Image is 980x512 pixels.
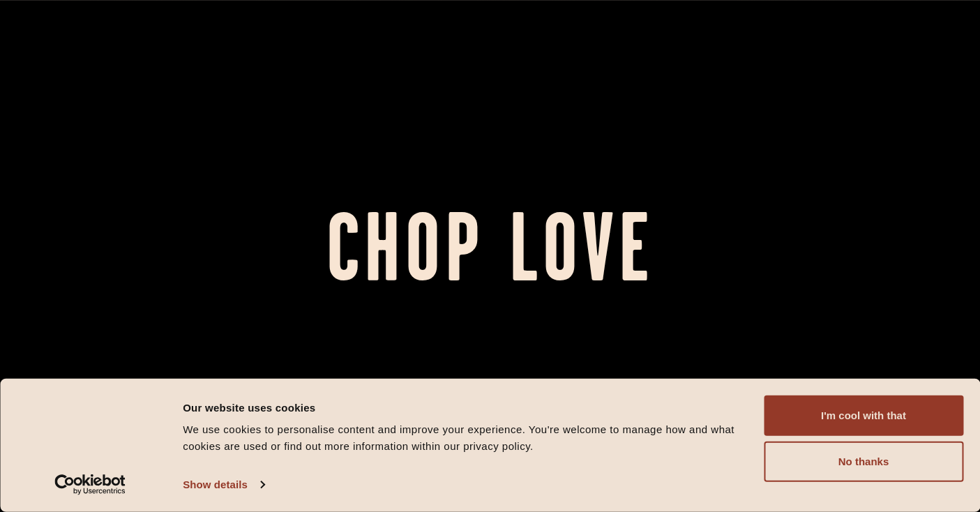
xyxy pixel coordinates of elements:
[29,474,151,495] a: Usercentrics Cookiebot - opens in a new window
[764,442,963,482] button: No thanks
[764,396,963,436] button: I'm cool with that
[183,421,748,455] div: We use cookies to personalise content and improve your experience. You're welcome to manage how a...
[183,474,264,495] a: Show details
[183,399,748,416] div: Our website uses cookies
